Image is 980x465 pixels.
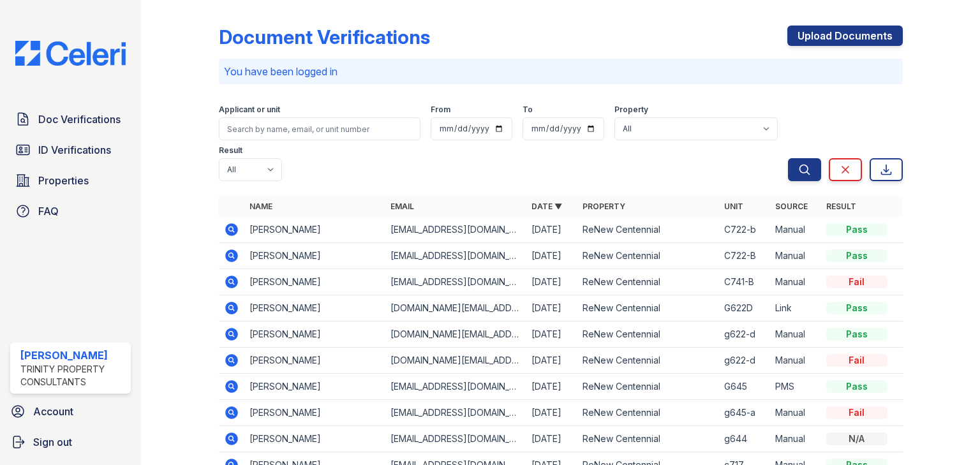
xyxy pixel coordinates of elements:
[431,105,450,115] label: From
[770,426,821,452] td: Manual
[10,107,131,132] a: Doc Verifications
[826,302,887,314] div: Pass
[5,429,136,455] a: Sign out
[526,269,577,295] td: [DATE]
[770,348,821,374] td: Manual
[526,243,577,269] td: [DATE]
[577,295,718,321] td: ReNew Centennial
[10,137,131,163] a: ID Verifications
[826,432,887,445] div: N/A
[926,414,967,452] iframe: chat widget
[577,426,718,452] td: ReNew Centennial
[38,112,121,127] span: Doc Verifications
[244,295,385,321] td: [PERSON_NAME]
[385,348,526,374] td: [DOMAIN_NAME][EMAIL_ADDRESS][DOMAIN_NAME]
[577,400,718,426] td: ReNew Centennial
[244,269,385,295] td: [PERSON_NAME]
[770,374,821,400] td: PMS
[826,380,887,393] div: Pass
[719,321,770,348] td: g622-d
[526,400,577,426] td: [DATE]
[826,249,887,262] div: Pass
[787,26,903,46] a: Upload Documents
[526,217,577,243] td: [DATE]
[244,374,385,400] td: [PERSON_NAME]
[385,426,526,452] td: [EMAIL_ADDRESS][DOMAIN_NAME]
[719,217,770,243] td: C722-b
[523,105,533,115] label: To
[526,374,577,400] td: [DATE]
[826,328,887,341] div: Pass
[577,321,718,348] td: ReNew Centennial
[826,354,887,367] div: Fail
[577,348,718,374] td: ReNew Centennial
[577,243,718,269] td: ReNew Centennial
[38,142,111,158] span: ID Verifications
[390,202,414,211] a: Email
[770,321,821,348] td: Manual
[244,348,385,374] td: [PERSON_NAME]
[385,400,526,426] td: [EMAIL_ADDRESS][DOMAIN_NAME]
[770,243,821,269] td: Manual
[219,117,420,140] input: Search by name, email, or unit number
[244,321,385,348] td: [PERSON_NAME]
[33,434,72,450] span: Sign out
[577,217,718,243] td: ReNew Centennial
[719,269,770,295] td: C741-B
[5,399,136,424] a: Account
[577,374,718,400] td: ReNew Centennial
[770,217,821,243] td: Manual
[719,374,770,400] td: G645
[724,202,743,211] a: Unit
[531,202,562,211] a: Date ▼
[385,321,526,348] td: [DOMAIN_NAME][EMAIL_ADDRESS][DOMAIN_NAME]
[526,295,577,321] td: [DATE]
[33,404,73,419] span: Account
[244,426,385,452] td: [PERSON_NAME]
[224,64,898,79] p: You have been logged in
[719,295,770,321] td: G622D
[20,363,126,388] div: Trinity Property Consultants
[719,426,770,452] td: g644
[10,168,131,193] a: Properties
[244,217,385,243] td: [PERSON_NAME]
[10,198,131,224] a: FAQ
[614,105,648,115] label: Property
[770,269,821,295] td: Manual
[244,400,385,426] td: [PERSON_NAME]
[385,374,526,400] td: [EMAIL_ADDRESS][DOMAIN_NAME]
[770,400,821,426] td: Manual
[38,173,89,188] span: Properties
[719,400,770,426] td: g645-a
[775,202,808,211] a: Source
[719,243,770,269] td: C722-B
[385,217,526,243] td: [EMAIL_ADDRESS][DOMAIN_NAME]
[526,321,577,348] td: [DATE]
[719,348,770,374] td: g622-d
[219,105,280,115] label: Applicant or unit
[219,145,242,156] label: Result
[5,41,136,66] img: CE_Logo_Blue-a8612792a0a2168367f1c8372b55b34899dd931a85d93a1a3d3e32e68fde9ad4.png
[583,202,625,211] a: Property
[20,348,126,363] div: [PERSON_NAME]
[526,348,577,374] td: [DATE]
[219,26,430,48] div: Document Verifications
[577,269,718,295] td: ReNew Centennial
[826,406,887,419] div: Fail
[385,295,526,321] td: [DOMAIN_NAME][EMAIL_ADDRESS][DOMAIN_NAME]
[385,269,526,295] td: [EMAIL_ADDRESS][DOMAIN_NAME]
[526,426,577,452] td: [DATE]
[385,243,526,269] td: [EMAIL_ADDRESS][DOMAIN_NAME]
[826,223,887,236] div: Pass
[244,243,385,269] td: [PERSON_NAME]
[249,202,272,211] a: Name
[770,295,821,321] td: Link
[826,276,887,288] div: Fail
[38,203,59,219] span: FAQ
[826,202,856,211] a: Result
